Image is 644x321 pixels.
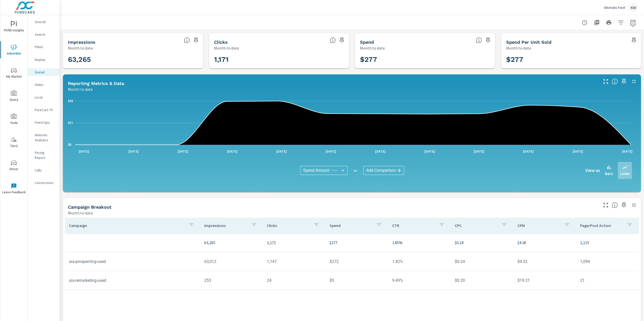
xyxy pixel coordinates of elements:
h5: Spend Per Unit Sold [506,39,551,45]
span: Save this to your personalized report [192,36,200,44]
p: vs [348,168,363,173]
span: The number of times an ad was shown on your behalf. [184,37,190,43]
p: $277 [330,240,384,246]
td: $5 [326,274,388,287]
p: [DATE] [569,149,587,154]
p: [DATE] [125,149,142,154]
div: Pacing Report [28,149,60,161]
span: My Market [2,67,26,80]
p: PMAX [35,44,56,50]
td: $0.20 [451,274,513,287]
p: Impressions [204,223,247,228]
span: Save this to your personalized report [620,77,628,85]
span: The amount of money spent on advertising during the period. [476,37,482,43]
div: Calls [28,166,60,174]
p: PureCars TV [35,107,56,112]
p: Lines [620,170,629,176]
span: Driver [2,160,26,172]
button: "Export Report to PDF" [592,18,602,28]
td: $4.32 [513,255,576,268]
p: CPC [455,223,497,228]
button: Print Report [604,18,614,28]
span: Tier2 [2,137,26,149]
p: Local [35,95,56,100]
span: Spend Amount [303,168,330,173]
p: Month to date [214,45,239,51]
h5: Reporting Metrics & Data [68,81,124,86]
div: Display [28,56,60,63]
div: Social [28,68,60,76]
p: Clicks [267,223,309,228]
td: 1.82% [388,255,451,268]
p: Bars [605,170,613,176]
span: Tools [2,114,26,126]
p: Overall [35,19,56,24]
div: PMAX [28,43,60,51]
p: Calls [35,168,56,173]
td: 63,012 [200,255,263,268]
p: [DATE] [618,149,636,154]
td: 21 [576,274,639,287]
td: aia-remarketing-used [65,274,200,287]
span: Save this to your personalized report [620,201,628,209]
div: Spend Amount [300,166,348,175]
p: [DATE] [322,149,340,154]
p: Website Analytics [35,132,56,143]
span: Save this to your personalized report [338,36,346,44]
p: 1.85% [392,240,447,246]
td: 9.49% [388,274,451,287]
h3: 1,171 [214,55,344,64]
div: Search [28,31,60,38]
span: Add Comparison [366,168,396,173]
p: Social [35,70,56,75]
td: $0.24 [451,255,513,268]
td: $19.31 [513,274,576,287]
td: 253 [200,274,263,287]
div: PureCars TV [28,106,60,114]
h3: $277 [360,55,490,64]
button: Minimize Widget [630,77,638,85]
h3: $277 [506,55,636,64]
p: Conversions [35,180,56,185]
span: The number of times an ad was clicked by a consumer. [330,37,336,43]
p: $0.24 [455,240,509,246]
p: Month to date [506,45,531,51]
p: Fixed Ops [35,120,56,125]
p: $4.38 [517,240,572,246]
p: [DATE] [421,149,438,154]
span: Leave Feedback [2,183,26,195]
td: 1,147 [263,255,326,268]
div: Fixed Ops [28,119,60,126]
span: Advertise [2,44,26,57]
h5: Impressions [68,39,95,45]
p: Month to date [68,210,93,216]
div: KW [629,3,638,12]
p: [DATE] [273,149,290,154]
p: Month to date [360,45,385,51]
button: Make Fullscreen [602,201,610,209]
div: Add Comparison [363,166,404,175]
p: [DATE] [372,149,389,154]
div: Website Analytics [28,131,60,144]
p: [DATE] [470,149,488,154]
p: Okotoks Ford [604,5,625,10]
h3: 63,265 [68,55,198,64]
td: 24 [263,274,326,287]
span: Save this to your personalized report [484,36,492,44]
p: CTR [392,223,435,228]
p: 63,265 [204,240,259,246]
p: [DATE] [223,149,241,154]
span: Understand Social data over time and see how metrics compare to each other. [612,78,618,84]
span: PURE Insights [2,21,26,33]
td: $272 [326,255,388,268]
button: Minimize Widget [630,201,638,209]
p: [DATE] [75,149,93,154]
div: Local [28,94,60,101]
p: Video [35,82,56,87]
button: Select Date Range [628,18,638,28]
h5: Campaign Breakout [68,204,111,210]
div: nav menu [0,15,27,200]
p: Spend [330,223,372,228]
p: [DATE] [174,149,192,154]
p: Page/Post Action [580,223,623,228]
